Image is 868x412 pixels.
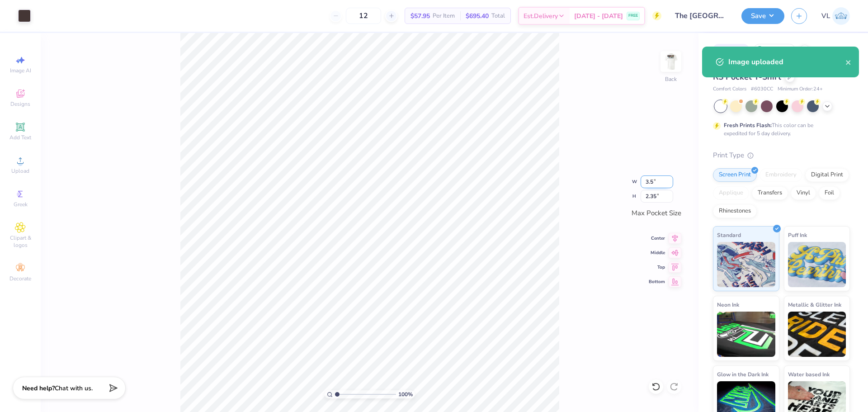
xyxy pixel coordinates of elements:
[717,230,741,240] span: Standard
[717,369,769,379] span: Glow in the Dark Ink
[724,122,772,129] strong: Fresh Prints Flash:
[845,57,852,67] button: close
[668,7,735,25] input: Untitled Design
[11,167,29,175] span: Upload
[649,250,665,256] span: Middle
[713,168,757,182] div: Screen Print
[805,168,849,182] div: Digital Print
[717,312,775,357] img: Neon Ink
[751,85,773,93] span: # 6030CC
[665,75,677,83] div: Back
[713,150,850,161] div: Print Type
[791,186,816,200] div: Vinyl
[10,67,31,74] span: Image AI
[728,57,845,67] div: Image uploaded
[346,8,381,24] input: – –
[717,242,775,287] img: Standard
[14,201,28,208] span: Greek
[9,275,31,282] span: Decorate
[649,279,665,285] span: Bottom
[410,11,430,21] span: $57.95
[788,312,846,357] img: Metallic & Glitter Ink
[778,85,823,93] span: Minimum Order: 24 +
[649,235,665,242] span: Center
[788,300,841,309] span: Metallic & Glitter Ink
[649,264,665,270] span: Top
[9,134,31,141] span: Add Text
[717,300,739,309] span: Neon Ink
[662,52,680,71] img: Back
[788,242,846,287] img: Puff Ink
[22,384,55,393] strong: Need help?
[713,204,757,218] div: Rhinestones
[574,11,623,21] span: [DATE] - [DATE]
[724,121,835,137] div: This color can be expedited for 5 day delivery.
[759,168,802,182] div: Embroidery
[433,11,455,21] span: Per Item
[628,13,638,19] span: FREE
[10,100,30,108] span: Designs
[788,230,807,240] span: Puff Ink
[713,186,749,200] div: Applique
[713,85,746,93] span: Comfort Colors
[524,11,558,21] span: Est. Delivery
[788,369,830,379] span: Water based Ink
[398,390,413,398] span: 100 %
[5,234,36,249] span: Clipart & logos
[491,11,505,21] span: Total
[55,384,93,393] span: Chat with us.
[752,186,788,200] div: Transfers
[466,11,489,21] span: $695.40
[819,186,840,200] div: Foil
